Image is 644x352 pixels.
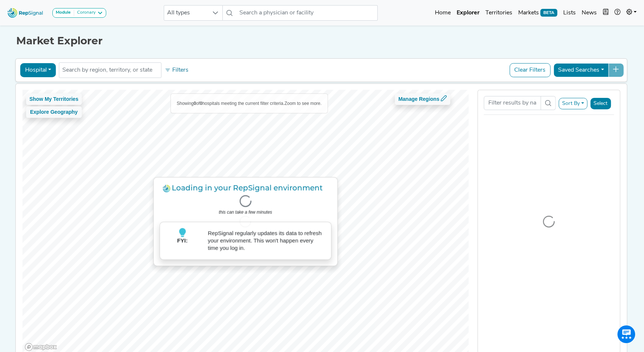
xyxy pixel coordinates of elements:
span: Showing of hospitals meeting the current filter criteria. [177,101,284,106]
span: Zoom to see more. [284,101,322,106]
a: News [579,6,600,20]
b: 0 [194,101,196,106]
button: Filters [163,64,190,76]
a: Home [432,6,454,20]
a: MarketsBETA [515,6,560,20]
img: lightbulb [178,228,187,237]
span: All types [164,6,208,20]
button: Manage Regions [395,93,450,105]
button: Intel Book [600,6,612,20]
p: this can take a few minutes [159,208,331,216]
a: Explorer [454,6,482,20]
button: Hospital [20,63,56,77]
button: ModuleCoronary [52,8,106,18]
p: RepSignal regularly updates its data to refresh your environment. This won't happen every time yo... [208,230,325,252]
button: Clear Filters [509,63,550,77]
strong: Module [56,10,71,15]
input: Search by region, territory, or state [62,66,158,75]
a: Mapbox logo [25,343,57,351]
a: Lists [560,6,579,20]
button: Explore Geography [26,106,82,118]
div: Coronary [74,10,96,16]
input: Search a physician or facility [236,5,377,21]
h3: Loading in your RepSignal environment [159,183,331,192]
span: BETA [540,9,557,16]
button: Show My Territories [26,93,82,105]
b: 0 [200,101,202,106]
a: Territories [482,6,515,20]
h1: Market Explorer [16,35,628,47]
button: Saved Searches [553,63,609,77]
p: FYI: [166,237,199,253]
